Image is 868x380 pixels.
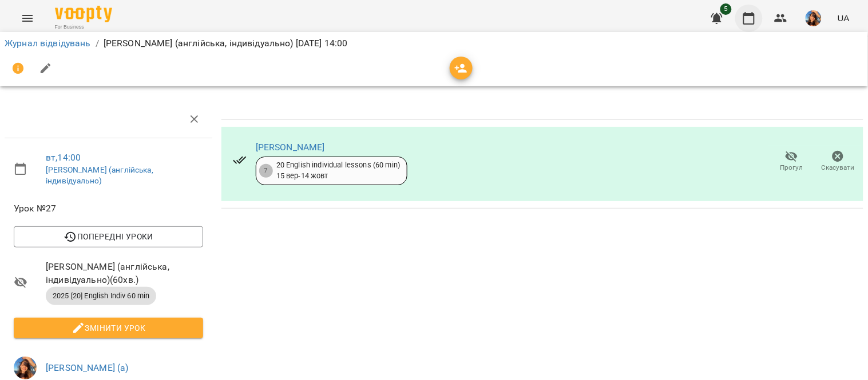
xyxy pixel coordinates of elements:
[55,6,112,22] img: Voopty Logo
[96,37,99,50] li: /
[833,7,854,29] button: UA
[46,291,156,301] span: 2025 [20] English Indiv 60 min
[55,23,112,31] span: For Business
[46,152,81,163] a: вт , 14:00
[806,10,822,26] img: a3cfe7ef423bcf5e9dc77126c78d7dbf.jpg
[23,321,194,335] span: Змінити урок
[5,38,91,49] a: Журнал відвідувань
[23,230,194,243] span: Попередні уроки
[838,12,850,24] span: UA
[46,362,129,373] a: [PERSON_NAME] (а)
[14,226,203,247] button: Попередні уроки
[259,164,273,178] div: 7
[815,146,861,178] button: Скасувати
[822,163,855,173] span: Скасувати
[14,357,37,379] img: a3cfe7ef423bcf5e9dc77126c78d7dbf.jpg
[14,5,41,32] button: Menu
[780,163,803,173] span: Прогул
[46,165,153,186] a: [PERSON_NAME] (англійська, індивідуально)
[256,142,325,153] a: [PERSON_NAME]
[14,318,203,338] button: Змінити урок
[46,260,203,287] span: [PERSON_NAME] (англійська, індивідуально) ( 60 хв. )
[104,37,348,50] p: [PERSON_NAME] (англійська, індивідуально) [DATE] 14:00
[5,37,863,50] nav: breadcrumb
[14,202,203,215] span: Урок №27
[768,146,815,178] button: Прогул
[276,160,401,181] div: 20 English individual lessons (60 min) 15 вер - 14 жовт
[720,3,732,15] span: 5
